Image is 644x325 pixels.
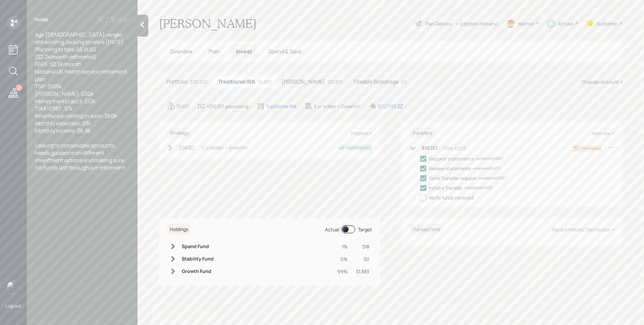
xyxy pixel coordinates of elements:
h5: Traditional IRA [218,79,255,85]
h6: Transfers [410,128,435,139]
div: Propose Account + [582,78,623,85]
div: Traditional IRA [266,103,297,110]
h6: Stability Fund [182,256,214,262]
div: $0 [401,78,407,85]
div: Verify funds received [429,194,473,201]
div: • (old plan-delivery) [455,20,498,27]
div: TIAA-CREF [443,145,466,152]
div: Record Historic Distribution + [552,226,614,233]
div: completed [DATE] [473,166,500,171]
div: 10127766 [377,103,403,110]
div: Request statements [429,155,474,162]
div: completed [DATE] [465,185,492,190]
div: Send Transfer request [429,175,477,182]
div: +$10,157 processing [207,103,249,110]
div: Plan Delivery [425,20,452,27]
span: Age [DEMOGRAPHIC_DATA], single, still working, looking to retire [DATE] Planning to take SS at 62... [35,31,128,171]
div: Altruist [558,20,574,27]
span: Overview [170,48,193,55]
div: completed [DATE] [476,156,503,161]
div: Add new + [592,130,614,136]
div: Review statements [429,165,471,172]
span: Spend & Save [268,48,302,55]
div: 0% [337,256,348,263]
div: Log out [5,303,21,309]
div: Kustomer [597,20,618,27]
h5: [PERSON_NAME] [281,79,325,85]
div: 99% [337,268,348,275]
img: james-distasi-headshot.png [7,281,20,294]
div: Actual [325,226,339,233]
div: [DATE] [179,144,194,151]
h5: Portfolio [166,79,187,85]
div: Warmer [518,20,534,27]
div: 1% [337,243,348,250]
div: $1,383 [356,268,369,275]
h1: [PERSON_NAME] [159,16,257,31]
div: $0 [356,256,369,263]
h6: Holdings [167,224,191,235]
h6: Transactions [410,224,443,235]
div: Processing [581,145,601,151]
div: 5 yr ladder • Growth+ [202,144,248,151]
div: $31,871 [328,78,342,85]
h6: Growth Fund [182,269,214,274]
h5: Taxable Brokerage [353,79,398,85]
div: Initiate Transfer [429,184,463,191]
div: $18 [356,243,369,250]
div: Propose + [351,130,372,136]
div: completed [DATE] [479,176,506,181]
h6: Spend Fund [182,244,214,249]
label: Notes [35,16,49,23]
span: Plan [209,48,220,55]
div: $33,272 [190,78,207,85]
div: $1,401 [258,78,271,85]
span: Invest [236,48,252,55]
div: $1,401 [176,103,189,110]
h6: $10,157 [422,145,437,151]
div: Target [358,226,372,233]
h6: Strategy [167,128,192,139]
div: Implemented [346,145,371,151]
div: 2 [15,84,22,91]
div: 5 yr ladder • Growth+ [314,103,360,110]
